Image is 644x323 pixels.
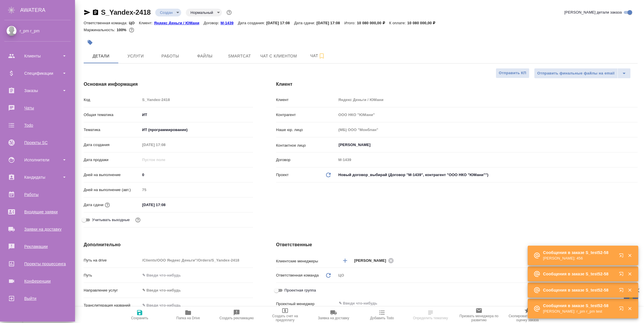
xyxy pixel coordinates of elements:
a: Конференции [1,274,74,288]
p: Контактное лицо [276,143,336,148]
div: ✎ Введи что-нибудь [140,285,253,295]
p: ЦО [129,21,139,25]
a: Яндекс Деньги / ЮМани [154,20,204,25]
p: Дата сдачи [84,202,104,208]
p: Дней на выполнение [84,172,140,178]
button: Скопировать ссылку [92,9,99,16]
span: Отправить финальные файлы на email [537,70,615,77]
p: Контрагент [276,112,336,118]
button: Отправить КП [496,68,529,78]
p: [DATE] 17:08 [266,21,294,25]
p: 10 080 000,00 ₽ [407,21,439,25]
p: Ответственная команда [276,272,319,278]
span: Определить тематику [413,316,448,320]
p: Тематика [84,127,140,133]
div: Проекты SC [4,138,71,147]
p: М-1439 [220,21,238,25]
p: [DATE] 17:08 [317,21,345,25]
button: Если добавить услуги и заполнить их объемом, то дата рассчитается автоматически [104,201,111,209]
input: Пустое поле [336,96,638,104]
p: Путь [84,272,140,278]
span: Проектная группа [284,287,316,293]
div: Новый договор_выбирай (Договор "М-1439", контрагент "ООО НКО "ЮМани"") [336,170,638,180]
div: Работы [4,190,71,199]
p: Проектный менеджер [276,301,336,307]
input: Пустое поле [336,111,638,119]
button: Создать рекламацию [212,307,261,323]
div: ЦО [336,270,638,280]
span: Сохранить [131,316,148,320]
p: Дата продажи [84,157,140,163]
span: Призвать менеджера по развитию [458,314,500,322]
div: Клиенты [4,52,71,60]
span: Папка на Drive [176,316,200,320]
span: Добавить Todo [370,316,394,320]
p: Дата создания [84,142,140,148]
input: Пустое поле [140,186,253,194]
div: Спецификации [4,69,71,78]
p: Яндекс Деньги / ЮМани [154,21,204,25]
span: Создать счет на предоплату [264,314,306,322]
input: Пустое поле [336,126,638,134]
button: Определить тематику [406,307,455,323]
button: Open [634,144,636,145]
p: Сообщения в заказе S_test52-58 [543,271,615,277]
div: ИТ (программирование) [140,125,253,135]
button: Доп статусы указывают на важность/срочность заказа [225,9,233,16]
input: Пустое поле [336,156,638,164]
div: ✎ Введи что-нибудь [142,287,246,293]
div: Рекламации [4,242,71,251]
p: Общая тематика [84,112,140,118]
button: Сохранить [115,307,164,323]
div: Входящие заявки [4,208,71,216]
p: Ответственная команда: [84,21,129,25]
button: Папка на Drive [164,307,212,323]
input: Пустое поле [140,256,253,264]
h4: Ответственные [276,241,638,248]
button: Закрыть [624,287,636,293]
p: Дата сдачи: [294,21,316,25]
span: Создать рекламацию [220,316,254,320]
h4: Клиент [276,81,638,88]
button: Добавить менеджера [338,254,352,268]
p: Договор: [204,21,221,25]
button: Закрыть [624,271,636,277]
button: Открыть в новой вкладке [615,303,629,317]
button: Открыть в новой вкладке [615,250,629,264]
div: Исполнители [4,156,71,164]
input: Пустое поле [140,156,191,164]
p: Наше юр. лицо [276,127,336,133]
button: Заявка на доставку [309,307,358,323]
p: Сообщения в заказе S_test52-58 [543,250,615,255]
span: Работы [156,53,184,60]
button: 57.06 RUB; [128,26,135,34]
a: Заявки на доставку [1,222,74,236]
button: Создать счет на предоплату [261,307,309,323]
span: Файлы [191,53,219,60]
p: [PERSON_NAME]: 456 [543,255,615,261]
a: S_Yandex-2418 [101,8,151,16]
input: ✎ Введи что-нибудь [140,201,191,209]
p: Путь на drive [84,257,140,263]
input: ✎ Введи что-нибудь [338,300,617,307]
h4: Дополнительно [84,241,253,248]
p: Сообщения в заказе S_test52-58 [543,303,615,309]
button: Создан [158,10,174,15]
a: Чаты [1,101,74,115]
div: Выйти [4,294,71,303]
p: Код [84,97,140,103]
button: Нормальный [189,10,215,15]
p: Дата создания: [238,21,266,25]
button: Открыть в новой вкладке [615,284,629,298]
a: Работы [1,187,74,202]
div: AWATERA [20,4,75,16]
p: Направление услуг [84,287,140,293]
span: Заявка на доставку [318,316,349,320]
p: 10 080 000,00 ₽ [357,21,389,25]
button: Закрыть [624,306,636,311]
span: Чат с клиентом [260,53,297,60]
a: Рекламации [1,239,74,254]
div: [PERSON_NAME] [354,257,396,264]
p: Итого: [344,21,357,25]
a: Проекты процессинга [1,257,74,271]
